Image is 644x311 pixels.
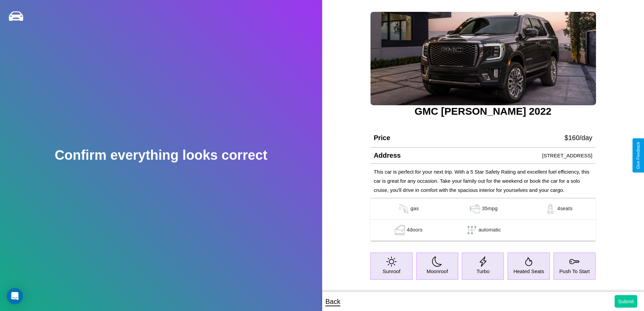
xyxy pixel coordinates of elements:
[542,151,592,160] p: [STREET_ADDRESS]
[407,225,423,235] p: 4 doors
[427,267,448,276] p: Moonroof
[479,225,501,235] p: automatic
[370,106,596,117] h3: GMC [PERSON_NAME] 2022
[374,167,592,195] p: This car is perfect for your next trip. With a 5 Star Safety Rating and excellent fuel efficiency...
[326,295,340,308] p: Back
[615,295,637,308] button: Submit
[557,204,572,214] p: 4 seats
[393,225,407,235] img: gas
[410,204,419,214] p: gas
[397,204,410,214] img: gas
[476,267,490,276] p: Turbo
[374,152,401,159] h4: Address
[468,204,482,214] img: gas
[544,204,557,214] img: gas
[374,134,390,142] h4: Price
[7,288,23,304] div: Open Intercom Messenger
[636,142,641,169] div: Give Feedback
[383,267,401,276] p: Sunroof
[559,267,590,276] p: Push To Start
[565,132,592,144] p: $ 160 /day
[370,198,596,241] table: simple table
[55,148,267,163] h2: Confirm everything looks correct
[482,204,498,214] p: 35 mpg
[514,267,544,276] p: Heated Seats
